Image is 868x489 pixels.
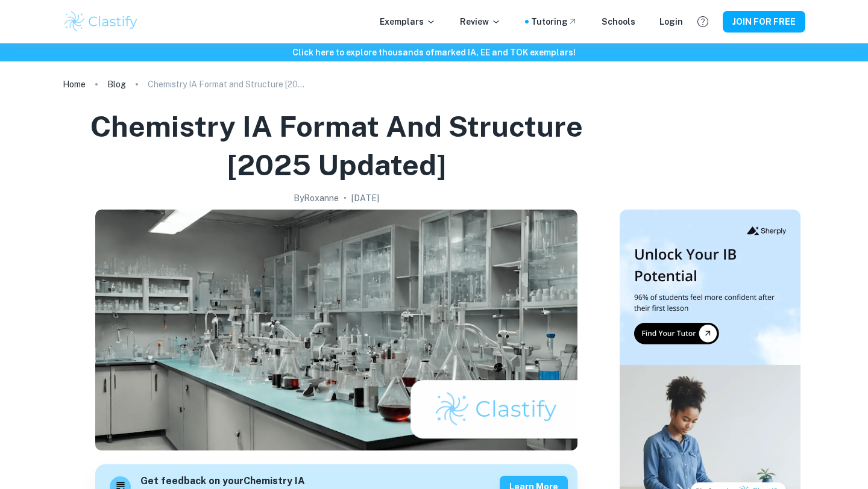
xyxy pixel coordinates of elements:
img: Chemistry IA Format and Structure [2025 updated] cover image [95,210,577,450]
a: Tutoring [531,15,577,28]
a: Home [63,76,86,93]
img: Clastify logo [63,10,139,34]
p: Exemplars [380,15,436,28]
button: Help and Feedback [693,11,713,32]
p: Chemistry IA Format and Structure [2025 updated] [148,78,304,91]
p: • [344,192,347,205]
h6: Get feedback on your Chemistry IA [140,474,305,489]
h6: Click here to explore thousands of marked IA, EE and TOK exemplars ! [2,46,866,59]
h2: By Roxanne [294,192,339,205]
a: Blog [107,76,126,93]
h2: [DATE] [351,192,379,205]
h1: Chemistry IA Format and Structure [2025 updated] [68,107,605,184]
a: Schools [602,15,635,28]
a: Login [659,15,683,28]
p: Review [460,15,501,28]
button: JOIN FOR FREE [723,11,805,33]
